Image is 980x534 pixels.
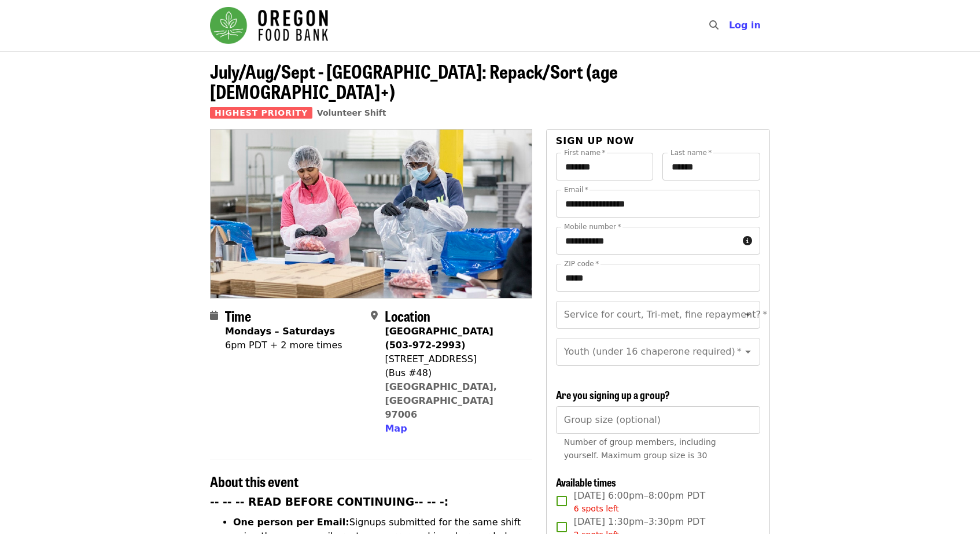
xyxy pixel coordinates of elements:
input: First name [556,153,654,181]
button: Open [740,344,756,360]
strong: Mondays – Saturdays [225,326,335,337]
label: First name [564,149,606,156]
input: Mobile number [556,227,738,255]
label: Email [564,186,588,193]
span: Are you signing up a group? [556,387,670,402]
span: Time [225,305,251,326]
span: Location [385,305,430,326]
img: July/Aug/Sept - Beaverton: Repack/Sort (age 10+) organized by Oregon Food Bank [211,130,532,297]
span: July/Aug/Sept - [GEOGRAPHIC_DATA]: Repack/Sort (age [DEMOGRAPHIC_DATA]+) [210,57,618,105]
span: Number of group members, including yourself. Maximum group size is 30 [564,437,716,460]
span: Log in [729,20,761,31]
i: map-marker-alt icon [371,310,378,321]
button: Map [385,422,407,436]
button: Open [740,307,756,323]
strong: [GEOGRAPHIC_DATA] (503-972-2993) [385,326,493,351]
input: Last name [662,153,760,181]
button: Log in [720,14,770,37]
i: search icon [709,20,719,31]
a: Volunteer Shift [317,108,386,117]
a: [GEOGRAPHIC_DATA], [GEOGRAPHIC_DATA] 97006 [385,381,497,420]
input: Search [725,12,735,39]
span: Sign up now [556,135,635,146]
div: 6pm PDT + 2 more times [225,338,342,352]
label: Mobile number [564,223,621,230]
strong: -- -- -- READ BEFORE CONTINUING-- -- -: [210,496,448,508]
span: Highest Priority [210,107,312,119]
i: circle-info icon [743,235,752,246]
strong: One person per Email: [233,517,349,528]
input: Email [556,190,760,218]
input: ZIP code [556,264,760,292]
span: About this event [210,471,299,491]
label: ZIP code [564,260,599,267]
span: [DATE] 6:00pm–8:00pm PDT [574,489,705,515]
i: calendar icon [210,310,218,321]
span: Available times [556,474,616,489]
input: [object Object] [556,406,760,434]
img: Oregon Food Bank - Home [210,7,328,44]
label: Last name [670,149,712,156]
span: 6 spots left [574,504,619,513]
div: [STREET_ADDRESS] [385,352,522,366]
span: Map [385,423,407,434]
div: (Bus #48) [385,366,522,380]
